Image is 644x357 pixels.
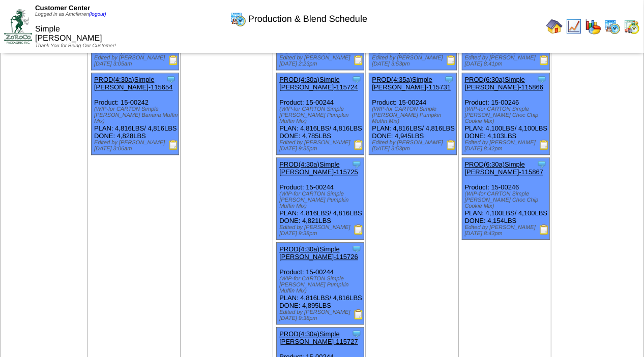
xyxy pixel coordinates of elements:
[465,160,544,176] a: PROD(6:30a)Simple [PERSON_NAME]-115867
[604,18,621,35] img: calendarprod.gif
[35,12,106,17] span: Logged in as Amcferren
[94,106,179,124] div: (WIP-for CARTON Simple [PERSON_NAME] Banana Muffin Mix)
[279,76,358,91] a: PROD(4:30a)Simple [PERSON_NAME]-115724
[624,18,640,35] img: calendarinout.gif
[4,9,32,43] img: ZoRoCo_Logo(Green%26Foil)%20jpg.webp
[35,4,90,12] span: Customer Center
[279,330,358,345] a: PROD(4:30a)Simple [PERSON_NAME]-115727
[462,73,549,155] div: Product: 15-00246 PLAN: 4,100LBS / 4,100LBS DONE: 4,103LBS
[566,18,582,35] img: line_graph.gif
[537,159,547,169] img: Tooltip
[465,106,549,124] div: (WIP-for CARTON Simple [PERSON_NAME] Choc Chip Cookie Mix)
[446,55,456,65] img: Production Report
[230,11,246,27] img: calendarprod.gif
[465,55,549,67] div: Edited by [PERSON_NAME] [DATE] 8:41pm
[279,160,358,176] a: PROD(4:30a)Simple [PERSON_NAME]-115725
[279,191,364,209] div: (WIP-for CARTON Simple [PERSON_NAME] Pumpkin Muffin Mix)
[279,245,358,261] a: PROD(4:30a)Simple [PERSON_NAME]-115726
[279,55,364,67] div: Edited by [PERSON_NAME] [DATE] 2:23pm
[446,140,456,150] img: Production Report
[248,14,367,24] span: Production & Blend Schedule
[89,12,106,17] a: (logout)
[585,18,601,35] img: graph.gif
[279,276,364,294] div: (WIP-for CARTON Simple [PERSON_NAME] Pumpkin Muffin Mix)
[94,76,173,91] a: PROD(4:30a)Simple [PERSON_NAME]-115654
[35,25,102,43] span: Simple [PERSON_NAME]
[277,73,364,155] div: Product: 15-00244 PLAN: 4,816LBS / 4,816LBS DONE: 4,785LBS
[546,18,563,35] img: home.gif
[537,74,547,84] img: Tooltip
[372,140,456,152] div: Edited by [PERSON_NAME] [DATE] 3:53pm
[354,309,364,319] img: Production Report
[35,43,116,49] span: Thank You for Being Our Customer!
[462,158,549,240] div: Product: 15-00246 PLAN: 4,100LBS / 4,100LBS DONE: 4,154LBS
[277,243,364,324] div: Product: 15-00244 PLAN: 4,816LBS / 4,816LBS DONE: 4,895LBS
[372,55,456,67] div: Edited by [PERSON_NAME] [DATE] 3:53pm
[168,140,179,150] img: Production Report
[539,55,549,65] img: Production Report
[352,244,362,254] img: Tooltip
[354,140,364,150] img: Production Report
[465,140,549,152] div: Edited by [PERSON_NAME] [DATE] 8:42pm
[372,76,451,91] a: PROD(4:35a)Simple [PERSON_NAME]-115731
[369,73,457,155] div: Product: 15-00244 PLAN: 4,816LBS / 4,816LBS DONE: 4,945LBS
[166,74,176,84] img: Tooltip
[372,106,456,124] div: (WIP-for CARTON Simple [PERSON_NAME] Pumpkin Muffin Mix)
[354,224,364,235] img: Production Report
[94,55,179,67] div: Edited by [PERSON_NAME] [DATE] 3:05am
[354,55,364,65] img: Production Report
[94,140,179,152] div: Edited by [PERSON_NAME] [DATE] 3:06am
[465,76,544,91] a: PROD(6:30a)Simple [PERSON_NAME]-115866
[279,309,364,321] div: Edited by [PERSON_NAME] [DATE] 9:38pm
[279,106,364,124] div: (WIP-for CARTON Simple [PERSON_NAME] Pumpkin Muffin Mix)
[465,191,549,209] div: (WIP-for CARTON Simple [PERSON_NAME] Choc Chip Cookie Mix)
[539,140,549,150] img: Production Report
[91,73,179,155] div: Product: 15-00242 PLAN: 4,816LBS / 4,816LBS DONE: 4,828LBS
[277,158,364,240] div: Product: 15-00244 PLAN: 4,816LBS / 4,816LBS DONE: 4,821LBS
[465,224,549,237] div: Edited by [PERSON_NAME] [DATE] 8:43pm
[539,224,549,235] img: Production Report
[352,159,362,169] img: Tooltip
[279,224,364,237] div: Edited by [PERSON_NAME] [DATE] 9:38pm
[352,329,362,339] img: Tooltip
[168,55,179,65] img: Production Report
[279,140,364,152] div: Edited by [PERSON_NAME] [DATE] 9:35pm
[444,74,454,84] img: Tooltip
[352,74,362,84] img: Tooltip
